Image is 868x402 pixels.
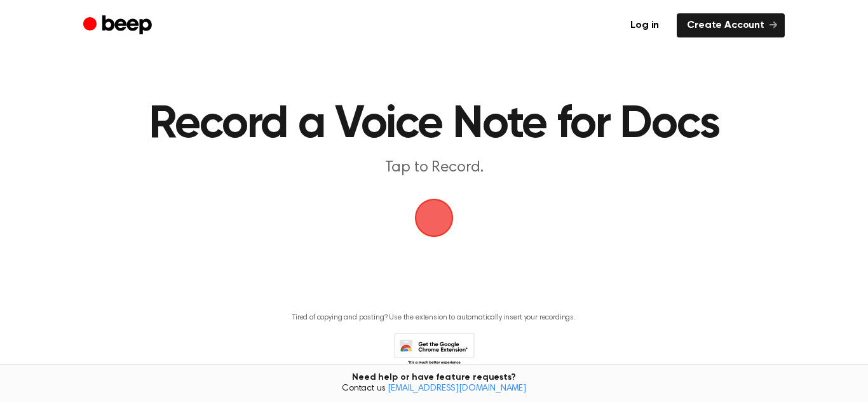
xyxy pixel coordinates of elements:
span: Contact us [8,384,860,395]
p: Tired of copying and pasting? Use the extension to automatically insert your recordings. [292,313,576,323]
a: Log in [620,13,669,37]
h1: Record a Voice Note for Docs [137,102,731,147]
a: Create Account [677,13,785,37]
a: Beep [83,13,155,38]
img: Beep Logo [415,199,453,237]
a: [EMAIL_ADDRESS][DOMAIN_NAME] [388,384,526,393]
p: Tap to Record. [190,157,678,178]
